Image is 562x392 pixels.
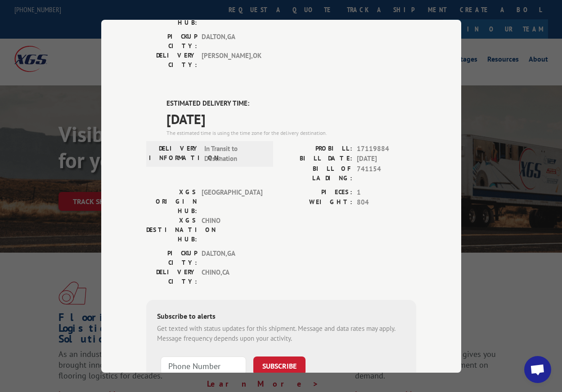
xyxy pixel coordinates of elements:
div: Subscribe to alerts [157,310,405,323]
span: 741154 [357,164,416,183]
div: Get texted with status updates for this shipment. Message and data rates may apply. Message frequ... [157,323,405,343]
button: SUBSCRIBE [253,356,306,375]
label: DELIVERY INFORMATION: [149,143,200,164]
span: DALTON , GA [202,32,262,51]
span: [PERSON_NAME] , OK [202,51,262,70]
span: [DATE] [166,108,416,129]
span: 804 [357,197,416,208]
span: CHINO , CA [202,267,262,286]
span: 17119884 [357,143,416,154]
label: DELIVERY CITY: [146,267,197,286]
label: PIECES: [281,187,352,197]
label: XGS ORIGIN HUB: [146,187,197,215]
label: WEIGHT: [281,197,352,208]
div: Open chat [524,356,551,383]
span: DALTON , GA [202,248,262,267]
label: DELIVERY CITY: [146,51,197,70]
label: PROBILL: [281,143,352,154]
label: BILL OF LADING: [281,164,352,183]
span: [DATE] [357,154,416,164]
label: PICKUP CITY: [146,32,197,51]
span: In Transit to Destination [204,143,265,164]
label: ESTIMATED DELIVERY TIME: [166,98,416,109]
input: Phone Number [161,356,246,375]
div: The estimated time is using the time zone for the delivery destination. [166,129,416,137]
span: CHINO [202,215,262,244]
span: [GEOGRAPHIC_DATA] [202,187,262,215]
span: 1 [357,187,416,197]
label: BILL DATE: [281,154,352,164]
label: PICKUP CITY: [146,248,197,267]
label: XGS DESTINATION HUB: [146,215,197,244]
